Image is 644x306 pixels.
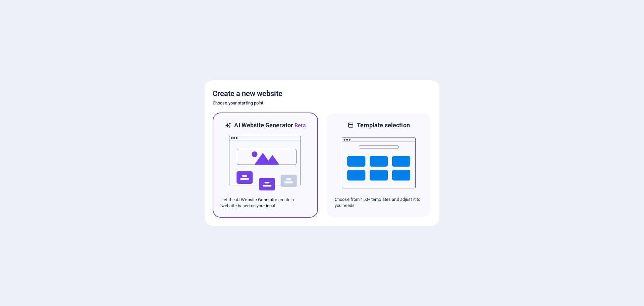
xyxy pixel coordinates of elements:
h6: Template selection [357,121,410,129]
div: AI Website GeneratorBetaaiLet the AI Website Generator create a website based on your input. [213,113,318,218]
p: Choose from 150+ templates and adjust it to you needs. [335,196,423,209]
h6: Choose your starting point [213,99,431,107]
div: Template selectionChoose from 150+ templates and adjust it to you needs. [326,113,431,218]
h5: Create a new website [213,88,431,99]
img: ai [228,130,302,197]
p: Let the AI Website Generator create a website based on your input. [221,197,309,209]
span: Beta [293,122,306,129]
h6: AI Website Generator [234,121,306,130]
